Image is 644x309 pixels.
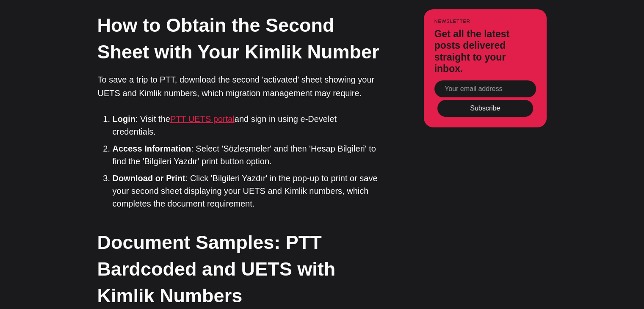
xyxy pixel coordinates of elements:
[434,80,536,97] input: Your email address
[113,142,381,168] li: : Select 'Sözleşmeler' and then 'Hesap Bilgileri' to find the 'Bilgileri Yazdır' print button opt...
[170,114,235,124] a: PTT UETS portal
[98,73,381,100] p: To save a trip to PTT, download the second 'activated' sheet showing your UETS and Kimlik numbers...
[113,114,135,124] strong: Login
[434,19,536,24] small: Newsletter
[97,12,381,65] h2: How to Obtain the Second Sheet with Your Kimlik Number
[97,229,381,309] h2: Document Samples: PTT Bardcoded and UETS with Kimlik Numbers
[113,144,191,153] strong: Access Information
[113,113,381,138] li: : Visit the and sign in using e-Develet credentials.
[437,100,533,117] button: Subscribe
[113,174,185,183] strong: Download or Print
[113,172,381,210] li: : Click 'Bilgileri Yazdır' in the pop-up to print or save your second sheet displaying your UETS ...
[434,28,536,75] h3: Get all the latest posts delivered straight to your inbox.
